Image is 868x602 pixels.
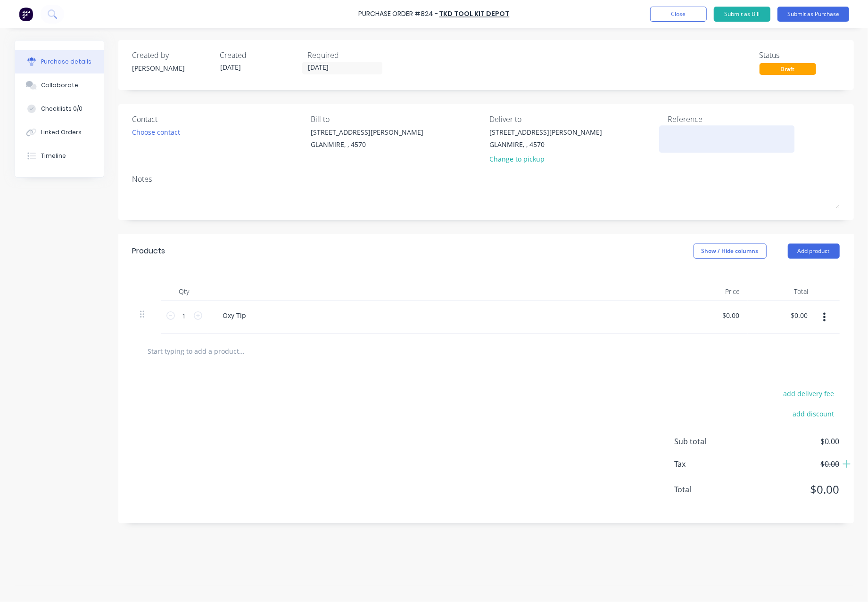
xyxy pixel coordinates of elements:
[760,63,816,75] div: Draft
[787,407,840,420] button: add discount
[41,81,78,89] div: Collaborate
[777,7,849,22] button: Submit as Purchase
[788,244,840,259] button: Add product
[19,7,33,21] img: Factory
[668,114,840,125] div: Reference
[694,244,767,259] button: Show / Hide columns
[679,282,748,301] div: Price
[15,97,104,121] button: Checklists 0/0
[132,127,181,137] div: Choose contact
[215,309,254,322] div: Oxy Tip
[132,173,840,185] div: Notes
[311,114,482,125] div: Bill to
[675,436,745,447] span: Sub total
[41,152,66,160] div: Timeline
[675,484,745,495] span: Total
[41,128,82,137] div: Linked Orders
[41,105,83,113] div: Checklists 0/0
[489,139,602,149] div: GLANMIRE, , 4570
[745,436,840,447] span: $0.00
[15,121,104,144] button: Linked Orders
[15,73,104,97] button: Collaborate
[220,49,300,61] div: Created
[148,342,336,360] input: Start typing to add a product...
[311,127,423,137] div: [STREET_ADDRESS][PERSON_NAME]
[489,127,602,137] div: [STREET_ADDRESS][PERSON_NAME]
[489,114,661,125] div: Deliver to
[311,139,423,149] div: GLANMIRE, , 4570
[439,9,510,19] a: TKD Tool Kit Depot
[778,387,840,399] button: add delivery fee
[308,49,388,61] div: Required
[714,7,770,22] button: Submit as Bill
[748,282,816,301] div: Total
[15,50,104,73] button: Purchase details
[675,458,745,470] span: Tax
[760,49,840,61] div: Status
[132,49,213,61] div: Created by
[15,144,104,168] button: Timeline
[161,282,208,301] div: Qty
[359,9,438,19] div: Purchase Order #824 -
[489,154,602,164] div: Change to pickup
[41,57,91,66] div: Purchase details
[132,114,304,125] div: Contact
[132,245,165,257] div: Products
[745,458,840,470] span: $0.00
[132,63,213,73] div: [PERSON_NAME]
[745,481,840,498] span: $0.00
[650,7,707,22] button: Close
